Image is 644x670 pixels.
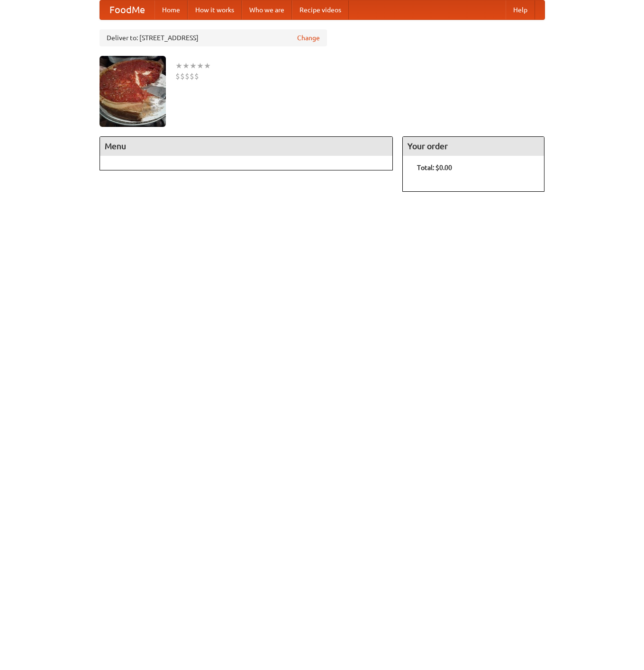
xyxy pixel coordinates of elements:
a: Change [297,33,320,43]
li: ★ [175,61,182,71]
li: $ [190,71,194,81]
img: angular.jpg [100,56,166,127]
li: $ [185,71,190,81]
a: Recipe videos [292,0,349,19]
li: ★ [204,61,211,71]
li: ★ [190,61,197,71]
a: How it works [188,0,242,19]
b: Total: $0.00 [417,164,452,171]
li: $ [175,71,180,81]
div: Deliver to: [STREET_ADDRESS] [100,29,327,46]
a: Help [506,0,535,19]
a: Who we are [242,0,292,19]
a: Home [154,0,188,19]
li: $ [194,71,199,81]
li: ★ [197,61,204,71]
li: $ [180,71,185,81]
h4: Your order [403,137,544,156]
li: ★ [182,61,190,71]
h4: Menu [100,137,393,156]
a: FoodMe [100,0,154,19]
